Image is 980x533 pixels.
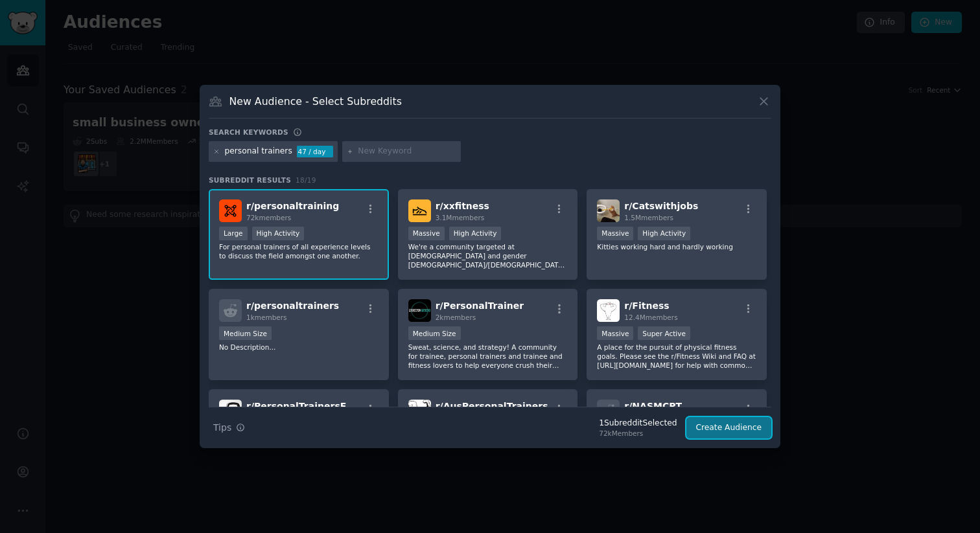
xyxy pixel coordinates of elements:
[597,299,620,322] img: Fitness
[436,401,548,411] span: r/ AusPersonalTrainers
[225,146,292,157] div: personal trainers
[436,201,489,211] span: r/ xxfitness
[638,227,690,240] div: High Activity
[219,326,272,340] div: Medium Size
[219,227,248,240] div: Large
[436,313,476,321] span: 2k members
[638,326,690,340] div: Super Active
[408,299,431,322] img: PersonalTrainer
[246,313,287,321] span: 1k members
[229,95,402,108] h3: New Audience - Select Subreddits
[599,429,677,438] div: 72k Members
[358,146,456,157] input: New Keyword
[597,343,756,370] p: A place for the pursuit of physical fitness goals. Please see the r/Fitness Wiki and FAQ at [URL]...
[246,214,291,221] span: 72k members
[209,128,288,137] h3: Search keywords
[597,227,633,240] div: Massive
[599,418,677,429] div: 1 Subreddit Selected
[408,326,461,340] div: Medium Size
[219,199,242,222] img: personaltraining
[408,227,445,240] div: Massive
[246,401,377,411] span: r/ PersonalTrainersFORUM
[219,343,379,352] p: No Description...
[408,199,431,222] img: xxfitness
[597,199,620,222] img: Catswithjobs
[624,313,677,321] span: 12.4M members
[449,227,502,240] div: High Activity
[219,400,242,422] img: PersonalTrainersFORUM
[624,201,698,211] span: r/ Catswithjobs
[213,421,231,435] span: Tips
[686,417,772,439] button: Create Audience
[408,343,568,370] p: Sweat, science, and strategy! A community for trainee, personal trainers and trainee and fitness ...
[624,401,682,411] span: r/ NASMCPT
[219,242,379,260] p: For personal trainers of all experience levels to discuss the field amongst one another.
[246,301,339,311] span: r/ personaltrainers
[297,146,333,157] div: 47 / day
[408,242,568,269] p: We're a community targeted at [DEMOGRAPHIC_DATA] and gender [DEMOGRAPHIC_DATA]/[DEMOGRAPHIC_DATA]...
[252,227,305,240] div: High Activity
[436,301,524,311] span: r/ PersonalTrainer
[296,176,316,184] span: 18 / 19
[597,326,633,340] div: Massive
[246,201,339,211] span: r/ personaltraining
[597,242,756,251] p: Kitties working hard and hardly working
[408,400,431,422] img: AusPersonalTrainers
[209,416,250,439] button: Tips
[624,214,673,221] span: 1.5M members
[436,214,485,221] span: 3.1M members
[624,301,669,311] span: r/ Fitness
[209,176,291,185] span: Subreddit Results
